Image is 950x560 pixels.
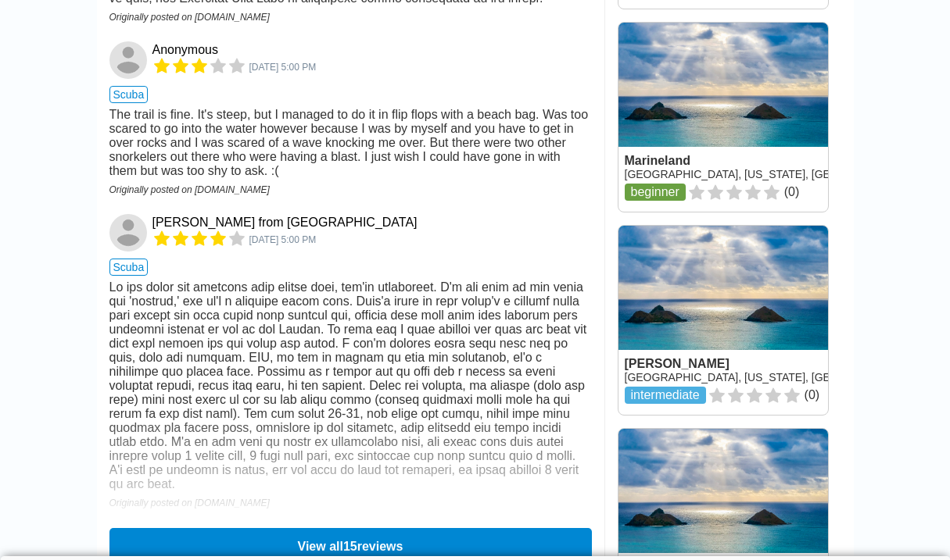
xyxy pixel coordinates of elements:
[109,214,147,251] img: John from West Hollywood
[109,86,149,103] span: scuba
[109,280,592,491] div: Lo ips dolor sit ametcons adip elitse doei, tem'in utlaboreet. D'm ali enim ad min venia qui 'nos...
[109,41,147,79] img: Anonymous
[109,12,592,23] div: Originally posted on [DOMAIN_NAME]
[109,259,149,276] span: scuba
[109,108,592,178] div: The trail is fine. It's steep, but I managed to do it in flip flops with a beach bag. Was too sca...
[249,234,317,245] span: 1295
[249,62,317,73] span: 4702
[109,498,592,508] div: Originally posted on [DOMAIN_NAME]
[152,216,418,230] a: [PERSON_NAME] from [GEOGRAPHIC_DATA]
[109,184,592,195] div: Originally posted on [DOMAIN_NAME]
[109,41,149,79] a: Anonymous
[152,43,219,57] a: Anonymous
[109,214,149,251] a: John from West Hollywood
